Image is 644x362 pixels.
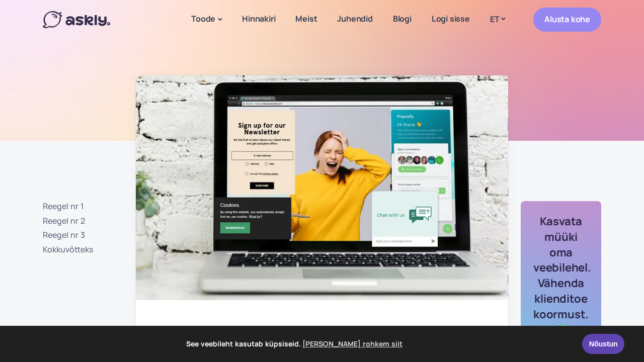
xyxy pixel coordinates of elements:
a: Kokkuvõtteks [43,244,123,255]
a: learn more about cookies [301,336,404,351]
h3: Kasvata müüki oma veebilehel. Vähenda klienditoe koormust. 🌍 [533,214,589,337]
a: Alusta kohe [533,8,601,31]
a: Reegel nr 2 [43,216,123,227]
a: Nõustun [582,334,624,354]
img: Askly [43,11,110,28]
a: Reegel nr 1 [43,201,123,212]
a: ET [480,12,515,27]
a: Reegel nr 3 [43,230,123,241]
span: See veebileht kasutab küpsiseid. [15,336,575,351]
img: Hüpikakende kasutus e-poes või veebilehel [136,75,508,300]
